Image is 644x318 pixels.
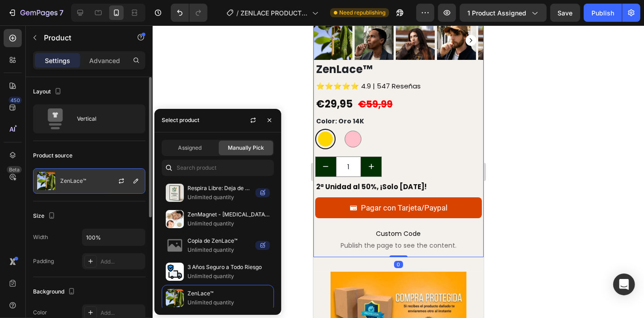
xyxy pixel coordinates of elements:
[33,286,77,298] div: Background
[9,97,22,104] div: 450
[166,236,184,254] img: no-image
[460,4,547,22] button: 1 product assigned
[550,4,580,22] button: Save
[166,289,184,307] img: collections
[89,56,120,65] p: Advanced
[33,86,63,98] div: Layout
[240,8,308,18] span: ZENLACE PRODUCT PAGE
[162,160,274,176] input: Search in Settings & Advanced
[162,116,199,124] div: Select product
[178,144,202,152] span: Assigned
[17,246,154,314] img: Alt Image
[33,233,48,241] div: Width
[236,8,239,18] span: /
[613,274,635,295] div: Open Intercom Messenger
[166,210,184,228] img: collections
[467,8,526,18] span: 1 product assigned
[33,257,54,265] div: Padding
[7,166,22,173] div: Beta
[166,184,184,202] img: collections
[187,289,270,298] p: ZenLace™
[187,263,270,272] p: 3 Años Seguro a Todo Riesgo
[60,178,86,184] p: ZenLace™
[33,308,47,317] div: Color
[187,245,252,254] p: Unlimited quantity
[187,210,270,219] p: ZenMagnet - [MEDICAL_DATA] para [MEDICAL_DATA]
[82,229,145,245] input: Auto
[166,263,184,281] img: collections
[44,32,121,43] p: Product
[558,9,573,17] span: Save
[339,9,385,17] span: Need republishing
[591,8,614,18] div: Publish
[228,144,264,152] span: Manually Pick
[45,56,70,65] p: Settings
[584,4,622,22] button: Publish
[33,152,72,160] div: Product source
[4,4,67,22] button: 7
[37,172,55,190] img: product feature img
[187,219,270,228] p: Unlimited quantity
[59,7,63,18] p: 7
[33,210,57,222] div: Size
[101,309,143,317] div: Add...
[187,272,270,281] p: Unlimited quantity
[187,193,252,202] p: Unlimited quantity
[77,108,132,129] div: Vertical
[171,4,207,22] div: Undo/Redo
[187,298,270,307] p: Unlimited quantity
[187,236,252,245] p: Copia de ZenLace™
[101,258,143,266] div: Add...
[187,184,252,193] p: Respira Libre: Deja de Fumar en 21 Días con Apoyo Real y Herramientas Naturales
[313,25,484,318] iframe: Design area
